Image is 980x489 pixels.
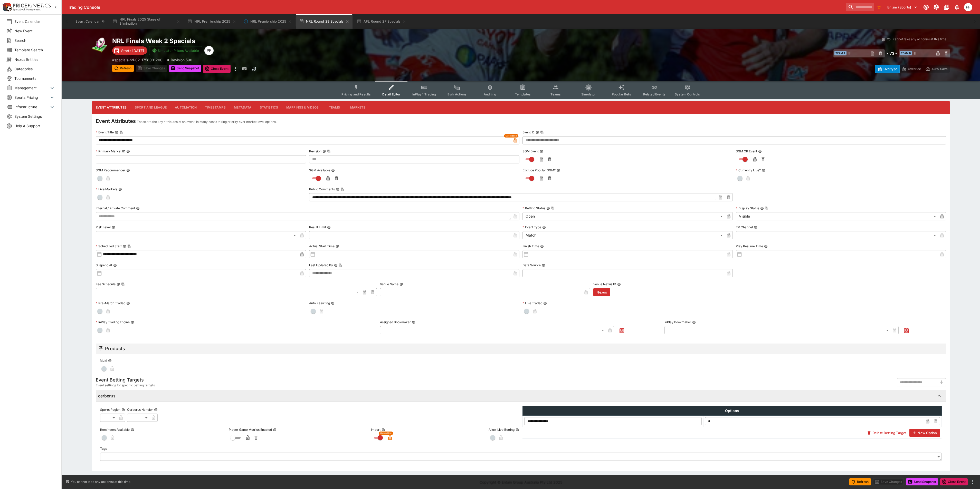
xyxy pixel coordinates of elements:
[96,244,122,248] p: Scheduled Start
[334,263,338,267] button: Last Updated ByCopy To Clipboard
[14,47,55,53] span: Template Search
[522,263,541,267] p: Data Source
[136,207,140,210] button: Internal / Private Comment
[522,130,535,134] p: Event ID
[341,92,371,96] span: Pricing and Results
[899,65,923,73] button: Override
[875,65,950,73] div: Start From
[331,301,335,305] button: Auto Resulting
[112,226,115,229] button: Risk Level
[322,150,326,153] button: RevisionCopy To Clipboard
[543,301,547,305] button: Live Traded
[736,206,759,210] p: Display Status
[551,207,555,210] button: Copy To Clipboard
[908,66,921,72] p: Override
[522,301,542,305] p: Live Traded
[522,212,725,220] div: Open
[736,168,761,172] p: Currently Live?
[760,207,764,210] button: Display StatusCopy To Clipboard
[309,225,326,229] p: Result Limit
[354,14,410,29] button: AFL Round 27 Specials
[754,226,757,229] button: TV Channel
[14,66,55,72] span: Categories
[875,3,883,11] button: No Bookmarks
[96,168,125,172] p: SGM Recommender
[71,480,131,484] p: You cannot take any action(s) at this time.
[327,226,331,229] button: Result Limit
[412,92,436,96] span: InPlay™ Trading
[112,65,134,72] button: Refresh
[875,65,900,73] button: Overtype
[14,114,55,119] span: System Settings
[282,101,323,114] button: Mappings & Videos
[736,149,757,153] p: SGM OR Event
[382,92,401,96] span: Detail Editor
[906,478,938,485] button: Send Snapshot
[540,244,544,248] button: Finish Time
[484,92,496,96] span: Auditing
[309,263,333,267] p: Last Updated By
[550,92,561,96] span: Teams
[273,428,277,432] button: Player Game Metrics Enabled
[931,66,948,72] p: Auto-Save
[942,3,951,12] button: Documentation
[617,282,621,286] button: Venue Nexus ID
[337,81,704,99] div: Event type filters
[100,446,107,451] p: Tags
[13,8,41,11] img: Sportsbook Management
[412,320,415,324] button: Assigned Bookmaker
[536,131,539,134] button: Event IDCopy To Clipboard
[675,92,700,96] span: System Controls
[96,225,111,229] p: Risk Level
[542,226,546,229] button: Event Type
[448,92,467,96] span: Bulk Actions
[121,48,144,53] p: Starts [DATE]
[846,3,874,11] input: search
[764,244,768,248] button: Play Resume Time
[940,478,968,485] button: Close Event
[331,169,335,172] button: SGM Available
[921,3,931,12] button: Connected to PK
[382,428,385,432] button: Import
[758,150,762,153] button: SGM OR Event
[346,101,370,114] button: Markets
[309,244,335,248] p: Actual Start Time
[98,393,116,399] h6: cerberus
[2,2,12,12] img: PriceKinetics Logo
[516,428,519,432] button: Allow Live Betting
[96,149,125,153] p: Primary Market ID
[154,408,158,412] button: Cerberus Handler
[540,131,544,134] button: Copy To Clipboard
[902,326,911,335] button: Assign to Me
[506,134,517,138] span: Overridden
[100,358,107,363] p: Multi
[399,282,403,286] button: Venue Name
[229,427,272,432] p: Player Game Metrics Enabled
[970,479,976,485] button: more
[309,301,330,305] p: Auto Resulting
[327,150,331,153] button: Copy To Clipboard
[522,206,545,210] p: Betting Status
[557,169,560,172] button: Exclude Popular SGM?
[849,478,871,485] button: Refresh
[14,85,49,91] span: Management
[762,169,765,172] button: Currently Live?
[932,3,941,12] button: Toggle light/dark mode
[765,207,768,210] button: Copy To Clipboard
[884,3,920,11] button: Select Tenant
[834,51,846,55] span: Team A
[119,131,123,134] button: Copy To Clipboard
[14,76,55,81] span: Tournaments
[309,187,335,191] p: Public Comments
[581,92,596,96] span: Simulator
[380,432,392,435] span: Overridden
[171,57,192,63] p: Revision 590
[593,282,616,286] p: Venue Nexus ID
[964,3,972,11] div: Peter Fairgrieve
[13,4,51,7] img: PriceKinetics
[643,92,665,96] span: Related Events
[887,51,897,56] h6: - VS -
[380,320,411,324] p: Assigned Bookmaker
[96,320,130,324] p: InPlay Trading Engine
[203,65,231,73] button: Close Event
